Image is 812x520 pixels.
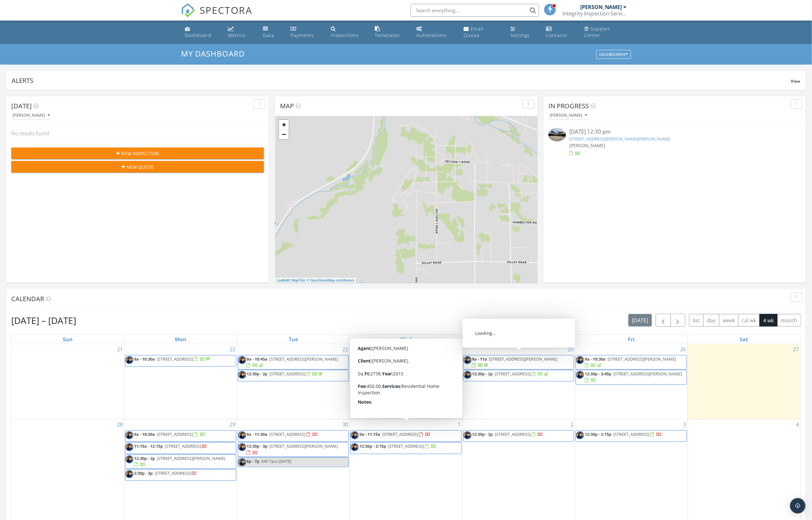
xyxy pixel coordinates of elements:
img: img_6211.jpg [464,431,472,439]
span: [STREET_ADDRESS] [382,356,418,362]
a: 12:30p - 2p [STREET_ADDRESS][PERSON_NAME] [134,455,225,467]
a: Go to September 25, 2025 [566,344,575,354]
img: img_6211.jpg [238,443,246,451]
a: Sunday [62,335,74,344]
div: Alerts [12,76,791,85]
img: img_6211.jpg [125,431,133,439]
a: 12:30p - 2p [STREET_ADDRESS] [238,370,349,381]
a: 11:15a - 12:15p [STREET_ADDRESS] [134,443,207,449]
a: 9a - 10:30a [STREET_ADDRESS] [134,431,205,437]
span: [STREET_ADDRESS][PERSON_NAME] [613,371,682,377]
span: 9a - 11a [472,356,487,362]
img: img_6211.jpg [238,458,246,466]
div: Inspections [331,32,359,38]
td: Go to September 24, 2025 [350,344,463,419]
img: img_6211.jpg [351,368,359,376]
span: [STREET_ADDRESS][PERSON_NAME] [157,455,225,461]
td: Go to September 27, 2025 [688,344,800,419]
a: Saturday [739,335,750,344]
div: Dashboards [599,52,628,57]
a: 12:30p - 2:15p [STREET_ADDRESS] [585,431,662,437]
a: Zoom in [279,120,289,130]
button: 4 wk [760,314,778,327]
input: Search everything... [411,4,539,17]
img: 9543956%2Freports%2Fe329a12d-9940-4cb6-9342-459aedd5c781%2Fcover_photos%2FQOOlqxsWvxTgDMAiAGV4%2F... [548,128,566,141]
div: Payments [291,32,314,38]
a: 9a - 11:30a [STREET_ADDRESS] [238,430,349,442]
a: 2:30p - 3p [STREET_ADDRESS] [134,470,197,476]
a: 9a - 11a [STREET_ADDRESS][PERSON_NAME] [463,355,574,370]
a: 12:30p - 3:45p [STREET_ADDRESS][PERSON_NAME] [576,370,687,384]
a: Go to September 28, 2025 [116,419,124,430]
img: img_6211.jpg [238,371,246,379]
button: Previous [656,314,671,327]
div: Settings [510,32,530,38]
h2: [DATE] – [DATE] [11,314,76,327]
img: img_6211.jpg [464,356,472,364]
span: [STREET_ADDRESS] [382,431,418,437]
span: [STREET_ADDRESS][US_STATE] [390,378,447,384]
a: 12:30p - 2p [STREET_ADDRESS] [472,371,549,377]
a: 2:30p - 3p [STREET_ADDRESS] [125,469,236,481]
span: [STREET_ADDRESS] [157,431,193,437]
a: Go to September 21, 2025 [116,344,124,354]
span: [STREET_ADDRESS] [155,470,191,476]
a: Dashboard [182,23,220,41]
a: 12:30p - 3p [STREET_ADDRESS][PERSON_NAME] [247,443,338,455]
img: img_6211.jpg [238,356,246,364]
img: img_6211.jpg [125,356,133,364]
span: 12:30p - 3p [247,443,268,449]
span: 2:30p - 3p [134,470,153,476]
button: New Inspection [11,148,264,159]
span: In Progress [548,102,589,110]
div: Integrity Inspection Services LLC [563,10,627,17]
button: cal wk [738,314,760,327]
button: Next [671,314,686,327]
div: Contacts [546,32,567,38]
span: KW Taco [DATE] [262,458,292,464]
span: Calendar [11,294,44,303]
span: [STREET_ADDRESS] [388,443,424,449]
a: 12:30p - 2p [STREET_ADDRESS] [463,430,574,442]
button: [PERSON_NAME] [548,111,588,120]
a: Contacts [543,23,576,41]
span: 12:30p - 3:45p [585,371,611,377]
button: week [719,314,739,327]
a: Settings [508,23,538,41]
a: 9a - 10:30a [STREET_ADDRESS][PERSON_NAME] [585,356,676,368]
span: 12:30p - 2:15p [585,431,611,437]
div: | [275,278,356,283]
a: [STREET_ADDRESS][PERSON_NAME][PERSON_NAME] [569,136,670,142]
img: img_6211.jpg [125,470,133,478]
a: 9a - 11:15a [STREET_ADDRESS] [350,430,462,442]
div: Dashboard [185,32,212,38]
span: My Dashboard [181,48,245,59]
a: Thursday [512,335,525,344]
span: New Quote [127,164,154,170]
div: Open Intercom Messenger [790,498,806,514]
button: [PERSON_NAME] [11,111,51,120]
span: 12:30p - 2p [247,371,268,377]
a: Friday [627,335,636,344]
img: img_6211.jpg [351,378,359,386]
a: Go to September 29, 2025 [229,419,237,430]
span: [STREET_ADDRESS] [270,371,306,377]
a: Go to October 1, 2025 [457,419,462,430]
a: 9a - 10:45a [STREET_ADDRESS][PERSON_NAME] [247,356,338,368]
img: img_6211.jpg [238,431,246,439]
span: View [791,78,800,84]
span: 12:30p - 2:15p [359,443,386,449]
a: 12:15p - 12:45p [STREET_ADDRESS][US_STATE] [350,377,462,389]
a: 9a - 11:30a [STREET_ADDRESS] [247,431,318,437]
span: 9a - 10:30a [134,356,155,362]
td: Go to September 26, 2025 [575,344,688,419]
span: [PERSON_NAME] [569,142,605,148]
a: 11:15a - 12:15p [STREET_ADDRESS] [125,442,236,454]
div: [DATE] 12:30 pm [569,128,780,136]
a: © MapTiler [288,278,306,282]
div: [PERSON_NAME] [580,4,622,10]
a: Go to September 22, 2025 [229,344,237,354]
button: month [777,314,801,327]
span: 12:30p - 2p [134,455,155,461]
button: [DATE] [628,314,652,327]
